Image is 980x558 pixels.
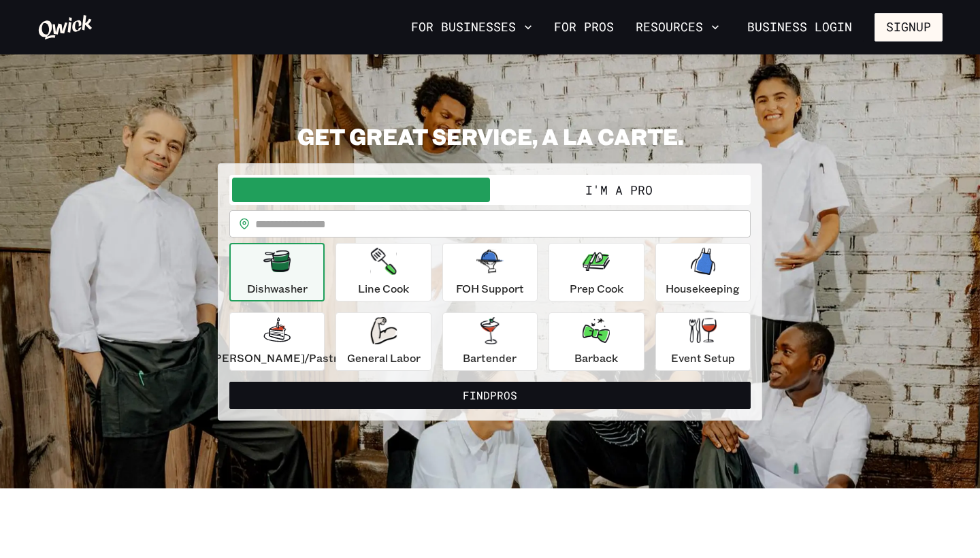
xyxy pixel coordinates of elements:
button: Bartender [442,312,538,371]
button: Dishwasher [229,243,325,301]
button: I'm a Pro [490,178,748,202]
p: Line Cook [358,280,409,297]
button: For Businesses [406,16,538,39]
a: For Pros [549,16,619,39]
p: FOH Support [456,280,524,297]
p: Event Setup [671,350,735,366]
p: Prep Cook [570,280,623,297]
button: Barback [549,312,644,371]
p: Dishwasher [247,280,308,297]
button: Housekeeping [655,243,751,301]
button: I'm a Business [232,178,490,202]
a: Business Login [736,13,864,42]
p: Housekeeping [666,280,740,297]
p: Barback [574,350,618,366]
p: [PERSON_NAME]/Pastry [210,350,344,366]
button: [PERSON_NAME]/Pastry [229,312,325,371]
button: Event Setup [655,312,751,371]
button: FindPros [229,382,751,409]
button: Line Cook [336,243,431,301]
button: General Labor [336,312,431,371]
button: Prep Cook [549,243,644,301]
button: Resources [630,16,725,39]
button: Signup [875,13,943,42]
h2: GET GREAT SERVICE, A LA CARTE. [218,122,762,150]
p: Bartender [463,350,517,366]
button: FOH Support [442,243,538,301]
p: General Labor [347,350,421,366]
